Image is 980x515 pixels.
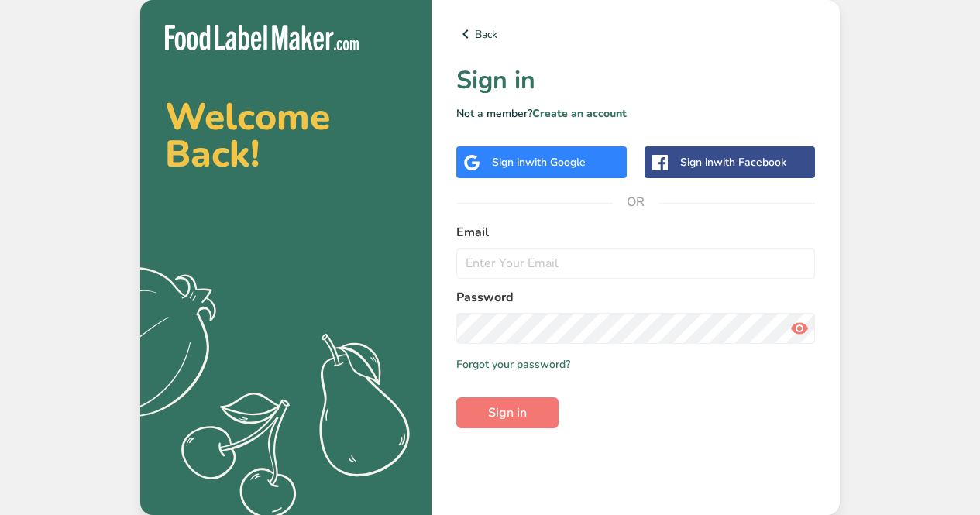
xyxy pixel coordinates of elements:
[680,154,786,170] div: Sign in
[456,105,815,122] p: Not a member?
[165,98,407,173] h2: Welcome Back!
[492,154,586,170] div: Sign in
[456,223,815,242] label: Email
[488,403,527,422] span: Sign in
[456,397,559,428] button: Sign in
[165,25,359,50] img: Food Label Maker
[525,155,586,170] span: with Google
[456,62,815,99] h1: Sign in
[456,248,815,279] input: Enter Your Email
[714,155,786,170] span: with Facebook
[613,179,659,225] span: OR
[456,288,815,307] label: Password
[456,356,570,373] a: Forgot your password?
[456,25,815,43] a: Back
[532,106,627,121] a: Create an account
